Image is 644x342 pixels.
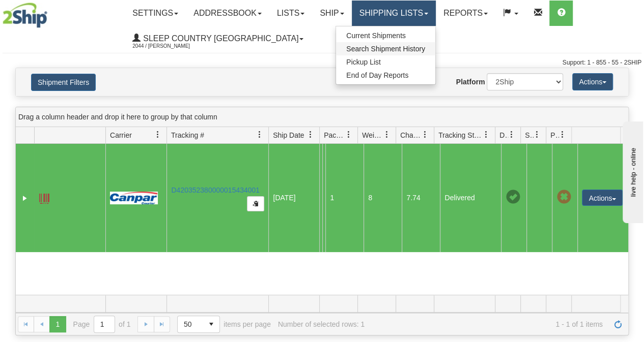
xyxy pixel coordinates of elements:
[171,186,260,194] a: D420352380000015434001
[346,45,425,53] span: Search Shipment History
[336,42,435,55] a: Search Shipment History
[20,193,30,203] a: Expand
[278,320,365,328] div: Number of selected rows: 1
[251,126,268,143] a: Tracking # filter column settings
[378,126,396,143] a: Weight filter column settings
[528,126,546,143] a: Shipment Issues filter column settings
[478,126,495,143] a: Tracking Status filter column settings
[456,77,485,87] label: Platform
[340,126,357,143] a: Packages filter column settings
[362,130,383,140] span: Weight
[49,316,66,332] span: Page 1
[269,1,312,26] a: Lists
[322,144,325,252] td: [PERSON_NAME] [PERSON_NAME] CA ON TORONTO M4L 3V1
[177,316,220,333] span: Page sizes drop down
[268,144,319,252] td: [DATE]
[621,119,643,223] iframe: chat widget
[400,130,422,140] span: Charge
[525,130,534,140] span: Shipment Issues
[550,130,559,140] span: Pickup Status
[346,58,381,66] span: Pickup List
[402,144,440,252] td: 7.74
[363,144,402,252] td: 8
[582,190,623,206] button: Actions
[610,316,626,332] a: Refresh
[346,71,408,79] span: End of Day Reports
[436,1,495,26] a: Reports
[247,196,264,211] button: Copy to clipboard
[324,130,345,140] span: Packages
[572,73,613,90] button: Actions
[3,3,47,28] img: logo2044.jpg
[372,320,603,328] span: 1 - 1 of 1 items
[319,144,322,252] td: Sleep Country [GEOGRAPHIC_DATA] Shipping department [GEOGRAPHIC_DATA] [GEOGRAPHIC_DATA] Brampton ...
[273,130,304,140] span: Ship Date
[184,319,197,329] span: 50
[336,55,435,69] a: Pickup List
[94,316,115,332] input: Page 1
[132,41,209,51] span: 2044 / [PERSON_NAME]
[503,126,520,143] a: Delivery Status filter column settings
[186,1,269,26] a: Addressbook
[352,1,436,26] a: Shipping lists
[554,126,571,143] a: Pickup Status filter column settings
[125,1,186,26] a: Settings
[177,316,271,333] span: items per page
[8,9,94,16] div: live help - online
[416,126,434,143] a: Charge filter column settings
[203,316,219,332] span: select
[302,126,319,143] a: Ship Date filter column settings
[325,144,363,252] td: 1
[110,192,158,204] img: 14 - Canpar
[3,58,641,67] div: Support: 1 - 855 - 55 - 2SHIP
[440,144,501,252] td: Delivered
[39,189,49,205] a: Label
[16,107,628,127] div: grid grouping header
[336,69,435,82] a: End of Day Reports
[556,190,571,204] span: Pickup Not Assigned
[346,32,406,40] span: Current Shipments
[438,130,483,140] span: Tracking Status
[149,126,166,143] a: Carrier filter column settings
[125,26,311,51] a: Sleep Country [GEOGRAPHIC_DATA] 2044 / [PERSON_NAME]
[141,34,298,43] span: Sleep Country [GEOGRAPHIC_DATA]
[73,316,131,333] span: Page of 1
[110,130,132,140] span: Carrier
[171,130,204,140] span: Tracking #
[31,74,96,91] button: Shipment Filters
[312,1,351,26] a: Ship
[336,29,435,42] a: Current Shipments
[506,190,520,204] span: On time
[499,130,508,140] span: Delivery Status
